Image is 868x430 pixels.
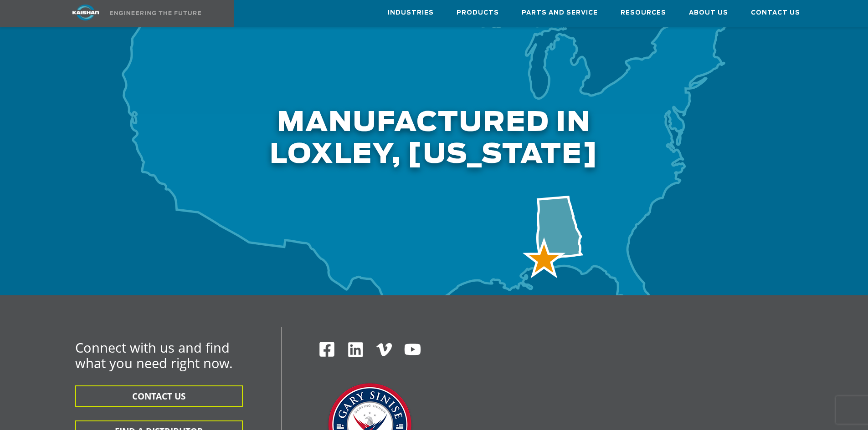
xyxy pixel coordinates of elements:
[318,341,335,358] img: Facebook
[51,5,120,20] img: kaishan logo
[689,0,728,25] a: About Us
[689,8,728,18] span: About Us
[621,8,666,18] span: Resources
[388,8,434,18] span: Industries
[457,8,499,18] span: Products
[751,8,800,18] span: Contact Us
[376,343,392,356] img: Vimeo
[522,0,598,25] a: Parts and Service
[522,8,598,18] span: Parts and Service
[457,0,499,25] a: Products
[388,0,434,25] a: Industries
[751,0,800,25] a: Contact Us
[75,339,233,372] span: Connect with us and find what you need right now.
[110,11,201,15] img: Engineering the future
[621,0,666,25] a: Resources
[75,385,243,407] button: CONTACT US
[404,341,421,359] img: Youtube
[57,4,812,171] h2: Manufactured in LOXLEY, [US_STATE]
[347,341,365,359] img: Linkedin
